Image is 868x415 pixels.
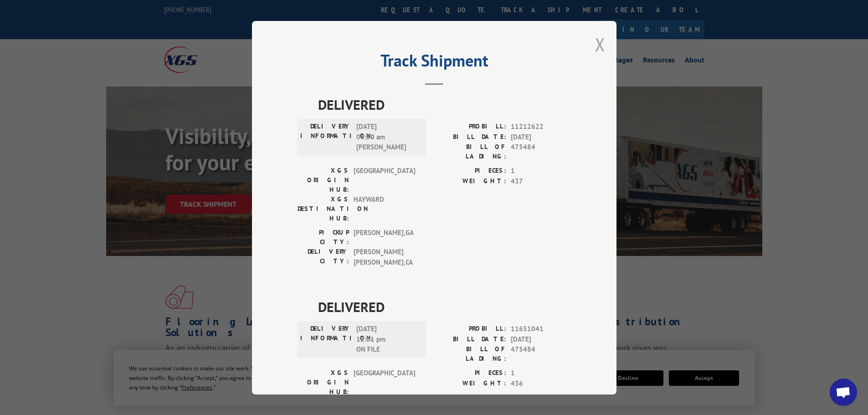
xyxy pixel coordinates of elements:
[298,195,349,223] label: XGS DESTINATION HUB:
[434,166,506,176] label: PIECES:
[511,132,571,142] span: [DATE]
[511,378,571,389] span: 436
[298,166,349,195] label: XGS ORIGIN HUB:
[298,247,349,267] label: DELIVERY CITY:
[434,176,506,186] label: WEIGHT:
[354,228,415,247] span: [PERSON_NAME] , GA
[434,368,506,379] label: PIECES:
[318,94,571,115] span: DELIVERED
[354,166,415,195] span: [GEOGRAPHIC_DATA]
[300,324,352,355] label: DELIVERY INFORMATION:
[434,122,506,132] label: PROBILL:
[354,368,415,397] span: [GEOGRAPHIC_DATA]
[300,122,352,153] label: DELIVERY INFORMATION:
[356,324,418,355] span: [DATE] 12:01 pm ON FILE
[434,132,506,142] label: BILL DATE:
[511,176,571,186] span: 437
[511,142,571,161] span: 475484
[354,247,415,267] span: [PERSON_NAME] [PERSON_NAME] , CA
[595,32,605,56] button: Close modal
[511,344,571,364] span: 475484
[830,379,857,406] div: Open chat
[298,54,571,72] h2: Track Shipment
[356,122,418,153] span: [DATE] 08:50 am [PERSON_NAME]
[511,368,571,379] span: 1
[511,334,571,344] span: [DATE]
[434,378,506,389] label: WEIGHT:
[354,195,415,223] span: HAYWARD
[511,166,571,176] span: 1
[511,324,571,334] span: 11651041
[434,324,506,334] label: PROBILL:
[298,228,349,247] label: PICKUP CITY:
[434,142,506,161] label: BILL OF LADING:
[298,368,349,397] label: XGS ORIGIN HUB:
[434,334,506,344] label: BILL DATE:
[511,122,571,132] span: 11212622
[318,297,571,317] span: DELIVERED
[434,344,506,364] label: BILL OF LADING:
